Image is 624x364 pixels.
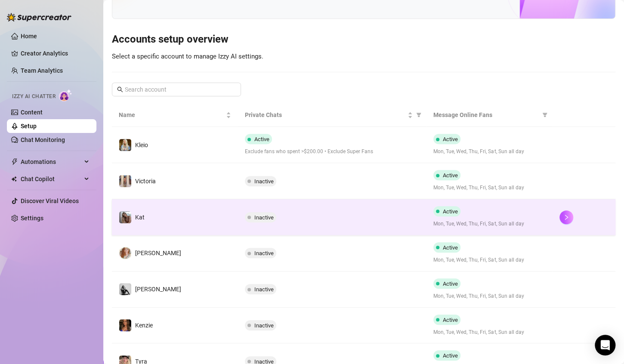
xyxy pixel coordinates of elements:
[541,108,549,121] span: filter
[443,244,458,251] span: Active
[119,283,131,295] img: Grace Hunt
[119,211,131,223] img: Kat
[119,319,131,331] img: Kenzie
[433,184,546,192] span: Mon, Tue, Wed, Thu, Fri, Sat, Sun all day
[117,86,123,93] span: search
[21,109,43,116] a: Content
[135,322,153,329] span: Kenzie
[135,250,181,256] span: [PERSON_NAME]
[21,136,65,143] a: Chat Monitoring
[254,214,274,221] span: Inactive
[254,286,274,293] span: Inactive
[21,33,37,40] a: Home
[135,142,148,148] span: Kleio
[433,256,546,264] span: Mon, Tue, Wed, Thu, Fri, Sat, Sun all day
[433,110,539,120] span: Message Online Fans
[254,250,274,256] span: Inactive
[559,210,573,224] button: right
[21,67,63,74] a: Team Analytics
[443,281,458,287] span: Active
[443,172,458,179] span: Active
[254,322,274,329] span: Inactive
[112,103,238,127] th: Name
[119,139,131,151] img: Kleio
[21,155,82,169] span: Automations
[59,89,72,102] img: AI Chatter
[542,112,547,117] span: filter
[238,103,427,127] th: Private Chats
[12,93,56,101] span: Izzy AI Chatter
[119,247,131,259] img: Amy Pond
[135,286,181,293] span: [PERSON_NAME]
[563,214,569,220] span: right
[119,175,131,187] img: Victoria
[245,148,420,156] span: Exclude fans who spent >$200.00 • Exclude Super Fans
[21,172,82,186] span: Chat Copilot
[21,46,90,60] a: Creator Analytics
[416,112,421,117] span: filter
[21,123,37,130] a: Setup
[433,220,546,228] span: Mon, Tue, Wed, Thu, Fri, Sat, Sun all day
[443,352,458,359] span: Active
[112,33,615,46] h3: Accounts setup overview
[21,215,43,222] a: Settings
[443,136,458,142] span: Active
[414,108,423,121] span: filter
[125,85,229,94] input: Search account
[245,110,406,120] span: Private Chats
[433,148,546,156] span: Mon, Tue, Wed, Thu, Fri, Sat, Sun all day
[11,158,18,165] span: thunderbolt
[433,328,546,336] span: Mon, Tue, Wed, Thu, Fri, Sat, Sun all day
[7,13,71,22] img: logo-BBDzfeDw.svg
[135,178,156,185] span: Victoria
[254,178,274,185] span: Inactive
[21,197,79,204] a: Discover Viral Videos
[119,110,224,120] span: Name
[433,292,546,300] span: Mon, Tue, Wed, Thu, Fri, Sat, Sun all day
[135,214,145,221] span: Kat
[112,52,263,60] span: Select a specific account to manage Izzy AI settings.
[11,176,17,182] img: Chat Copilot
[595,335,615,355] div: Open Intercom Messenger
[443,317,458,323] span: Active
[443,208,458,215] span: Active
[254,136,269,142] span: Active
